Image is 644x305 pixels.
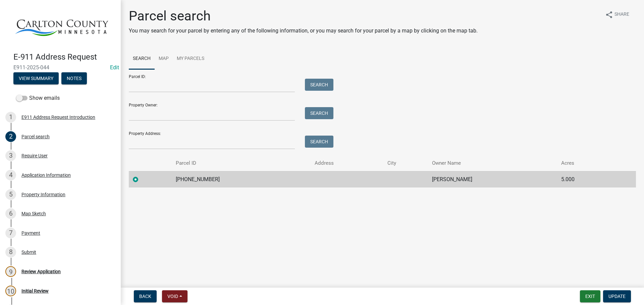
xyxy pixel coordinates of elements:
[21,134,50,139] div: Parcel search
[13,76,59,82] wm-modal-confirm: Summary
[21,192,65,197] div: Property Information
[383,155,428,171] th: City
[5,208,16,219] div: 6
[129,48,155,70] a: Search
[5,170,16,180] div: 4
[21,115,95,120] div: E911 Address Request Introduction
[600,8,635,21] button: shareShare
[129,27,478,35] p: You may search for your parcel by entering any of the following information, or you may search fo...
[428,155,557,171] th: Owner Name
[5,189,16,200] div: 5
[580,290,600,302] button: Exit
[13,64,107,71] span: E911-2025-044
[5,150,16,161] div: 3
[605,11,613,19] i: share
[110,64,119,71] wm-modal-confirm: Edit Application Number
[5,247,16,257] div: 8
[61,72,87,84] button: Notes
[305,107,333,119] button: Search
[5,131,16,142] div: 2
[608,294,626,299] span: Update
[5,228,16,238] div: 7
[129,8,478,24] h1: Parcel search
[603,290,631,302] button: Update
[21,173,71,177] div: Application Information
[5,112,16,123] div: 1
[305,79,333,91] button: Search
[13,7,110,45] img: Carlton County, Minnesota
[21,269,61,274] div: Review Application
[557,171,614,187] td: 5.000
[557,155,614,171] th: Acres
[155,48,173,70] a: Map
[172,155,311,171] th: Parcel ID
[134,290,157,302] button: Back
[172,171,311,187] td: [PHONE_NUMBER]
[162,290,187,302] button: Void
[311,155,383,171] th: Address
[5,266,16,277] div: 9
[139,294,151,299] span: Back
[13,72,59,84] button: View Summary
[110,64,119,71] a: Edit
[61,76,87,82] wm-modal-confirm: Notes
[305,136,333,148] button: Search
[173,48,208,70] a: My Parcels
[13,52,115,62] h4: E-911 Address Request
[21,289,49,293] div: Initial Review
[21,250,36,254] div: Submit
[16,94,60,102] label: Show emails
[5,286,16,296] div: 10
[428,171,557,187] td: [PERSON_NAME]
[21,211,46,216] div: Map Sketch
[167,294,178,299] span: Void
[21,153,48,158] div: Require User
[21,231,40,235] div: Payment
[614,11,629,19] span: Share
